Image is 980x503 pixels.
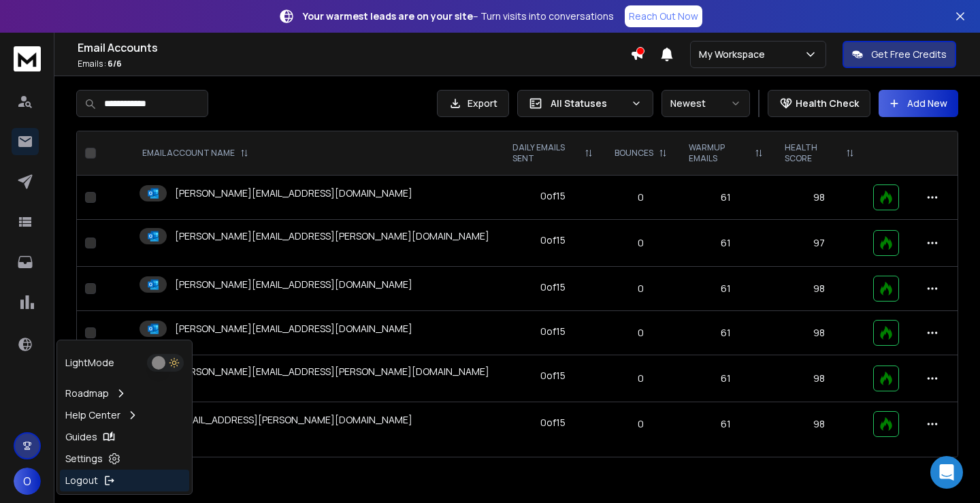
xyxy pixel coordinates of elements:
div: Open Intercom Messenger [930,456,963,489]
p: HEALTH SCORE [785,142,840,164]
p: [PERSON_NAME][EMAIL_ADDRESS][DOMAIN_NAME] [175,278,412,291]
a: Guides [60,426,189,448]
p: Reach Out Now [629,10,698,23]
div: 0 of 15 [540,233,566,247]
p: Guides [65,430,97,444]
button: O [14,468,41,495]
a: Settings [60,448,189,470]
p: BOUNCES [615,148,653,159]
p: Logout [65,474,98,487]
a: Roadmap [60,383,189,404]
div: EMAIL ACCOUNT NAME [142,148,248,159]
button: Add New [879,90,958,117]
p: 0 [612,282,670,295]
p: Health Check [796,97,859,110]
td: 98 [774,402,865,447]
a: Help Center [60,404,189,426]
div: 0 of 15 [540,189,566,203]
a: Reach Out Now [625,5,702,27]
td: 61 [678,176,774,220]
strong: Your warmest leads are on your site [303,10,473,22]
td: 97 [774,220,865,267]
p: Get Free Credits [871,48,947,61]
button: Export [437,90,509,117]
p: [PERSON_NAME][EMAIL_ADDRESS][DOMAIN_NAME] [175,186,412,200]
td: 61 [678,402,774,447]
p: Help Center [65,408,120,422]
td: 98 [774,267,865,311]
button: Health Check [768,90,870,117]
span: 6 / 6 [108,58,122,69]
p: 0 [612,191,670,204]
p: Emails : [78,59,630,69]
div: 0 of 15 [540,369,566,383]
div: 0 of 15 [540,325,566,338]
p: DAILY EMAILS SENT [512,142,579,164]
h1: Email Accounts [78,39,630,56]
p: 0 [612,372,670,385]
p: [PERSON_NAME][EMAIL_ADDRESS][DOMAIN_NAME] [175,322,412,336]
td: 98 [774,355,865,402]
p: – Turn visits into conversations [303,10,614,23]
img: logo [14,46,41,71]
p: Settings [65,452,103,466]
button: Newest [661,90,750,117]
div: 0 of 15 [540,416,566,429]
p: [PERSON_NAME][EMAIL_ADDRESS][PERSON_NAME][DOMAIN_NAME] [175,365,489,378]
td: 61 [678,220,774,267]
td: 61 [678,311,774,355]
p: Light Mode [65,356,114,370]
p: Roadmap [65,387,109,400]
td: 61 [678,267,774,311]
p: [PERSON_NAME][EMAIL_ADDRESS][PERSON_NAME][DOMAIN_NAME] [175,229,489,243]
p: WARMUP EMAILS [689,142,749,164]
p: 0 [612,326,670,340]
p: My Workspace [699,48,770,61]
div: 0 of 15 [540,280,566,294]
td: 98 [774,176,865,220]
p: [EMAIL_ADDRESS][PERSON_NAME][DOMAIN_NAME] [175,413,412,427]
button: Get Free Credits [843,41,956,68]
p: 0 [612,236,670,250]
td: 98 [774,311,865,355]
p: 0 [612,417,670,431]
p: All Statuses [551,97,625,110]
td: 61 [678,355,774,402]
